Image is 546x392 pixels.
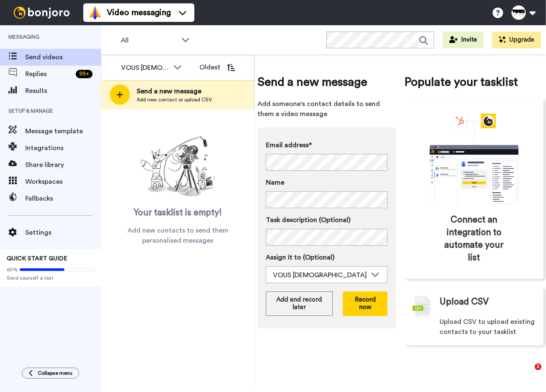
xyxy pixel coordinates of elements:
[413,296,431,317] img: csv-grey.png
[25,69,72,79] span: Replies
[266,252,387,262] label: Assign it to (Optional)
[76,70,93,78] div: 99 +
[535,363,541,370] span: 1
[22,368,79,379] button: Collapse menu
[10,7,73,19] img: bj-logo-header-white.svg
[7,266,18,273] span: 60%
[25,160,101,170] span: Share library
[440,214,508,264] span: Connect an integration to automate your list
[25,143,101,153] span: Integrations
[193,59,241,76] button: Oldest
[121,63,169,73] div: VOUS [DEMOGRAPHIC_DATA]
[266,140,387,150] label: Email address*
[492,32,541,48] button: Upgrade
[25,52,101,62] span: Send videos
[121,35,177,45] span: All
[137,86,212,96] span: Send a new message
[38,370,72,376] span: Collapse menu
[440,317,535,337] span: Upload CSV to upload existing contacts to your tasklist
[25,193,101,204] span: Fallbacks
[25,228,101,238] span: Settings
[114,225,242,246] span: Add new contacts to send them personalised messages
[25,126,101,136] span: Message template
[7,275,94,281] span: Send yourself a test
[273,270,367,280] div: VOUS [DEMOGRAPHIC_DATA]
[266,291,333,316] button: Add and record later
[137,96,212,103] span: Add new contact or upload CSV
[517,363,538,384] iframe: Intercom live chat
[88,6,102,19] img: vm-color.svg
[257,99,396,119] span: Add someone's contact details to send them a video message
[266,177,284,188] span: Name
[266,215,387,225] label: Task description (Optional)
[404,74,543,90] span: Populate your tasklist
[257,74,396,90] span: Send a new message
[440,296,489,308] span: Upload CSV
[411,114,537,205] div: animation
[7,256,67,262] span: QUICK START GUIDE
[136,133,220,200] img: ready-set-action.png
[25,86,101,96] span: Results
[134,207,222,219] span: Your tasklist is empty!
[107,7,171,19] span: Video messaging
[443,32,484,48] button: Invite
[343,291,387,316] button: Record now
[25,177,101,187] span: Workspaces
